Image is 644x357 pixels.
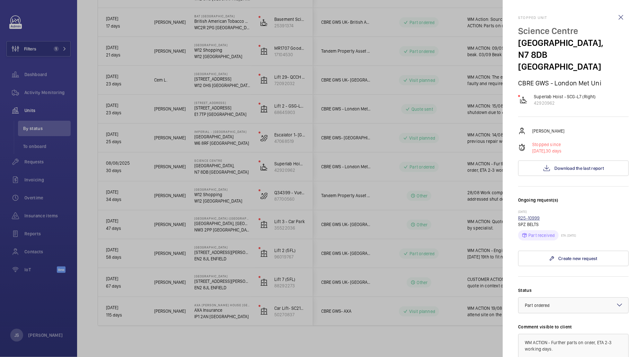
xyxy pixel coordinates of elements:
p: CBRE GWS - London Met Uni [518,79,629,87]
h2: Stopped unit [518,15,629,20]
h3: Ongoing request(s) [518,197,629,210]
p: SPZ BELTS [518,221,629,228]
img: platform_lift.svg [520,96,527,104]
label: Comment visible to client [518,324,629,330]
p: [PERSON_NAME] [532,128,564,134]
span: Download the last report [554,166,604,171]
p: ETA: [DATE] [559,233,576,237]
a: Create new request [518,251,629,266]
p: 30 days [532,148,562,154]
p: Part received [528,232,555,239]
span: Part ordered [525,303,550,308]
p: [GEOGRAPHIC_DATA], [518,37,629,49]
p: N7 8DB [GEOGRAPHIC_DATA] [518,49,629,73]
label: Status [518,287,629,293]
p: Superlab Hoist - SCG-L7 (Right) [534,93,596,100]
span: [DATE], [532,148,546,153]
p: 42920962 [534,100,596,106]
p: Science Centre [518,25,629,37]
p: Stopped since [532,141,562,148]
p: [DATE] [518,210,629,215]
a: R25-10999 [518,215,540,221]
button: Download the last report [518,161,629,176]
